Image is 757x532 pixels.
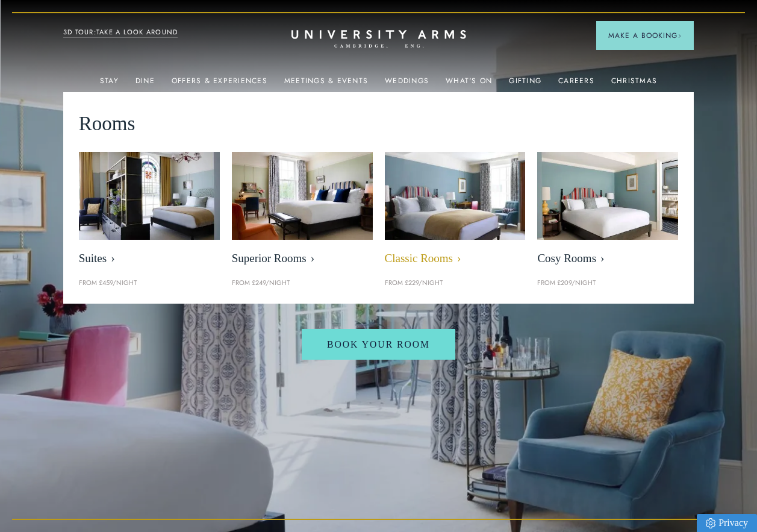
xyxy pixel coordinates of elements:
span: Make a Booking [608,30,682,41]
a: image-5bdf0f703dacc765be5ca7f9d527278f30b65e65-400x250-jpg Superior Rooms [232,152,373,272]
a: 3D TOUR:TAKE A LOOK AROUND [63,27,178,38]
img: Privacy [706,518,715,528]
a: image-7eccef6fe4fe90343db89eb79f703814c40db8b4-400x250-jpg Classic Rooms [385,152,526,272]
a: Christmas [611,77,657,92]
a: Weddings [385,77,429,92]
span: Superior Rooms [232,252,373,266]
p: From £249/night [232,278,373,289]
a: Stay [100,77,119,92]
button: Make a BookingArrow icon [596,21,694,50]
a: Gifting [509,77,541,92]
img: image-7eccef6fe4fe90343db89eb79f703814c40db8b4-400x250-jpg [374,145,536,246]
span: Rooms [79,108,136,140]
img: image-21e87f5add22128270780cf7737b92e839d7d65d-400x250-jpg [79,152,220,240]
a: Privacy [697,514,757,532]
a: image-21e87f5add22128270780cf7737b92e839d7d65d-400x250-jpg Suites [79,152,220,272]
span: Suites [79,252,220,266]
p: From £229/night [385,278,526,289]
a: Offers & Experiences [172,77,267,92]
a: Dine [136,77,155,92]
a: What's On [446,77,492,92]
span: Cosy Rooms [537,252,678,266]
p: From £459/night [79,278,220,289]
a: Book Your Room [302,329,455,360]
a: Home [291,30,466,49]
a: image-0c4e569bfe2498b75de12d7d88bf10a1f5f839d4-400x250-jpg Cosy Rooms [537,152,678,272]
img: image-5bdf0f703dacc765be5ca7f9d527278f30b65e65-400x250-jpg [232,152,373,240]
a: Careers [558,77,594,92]
p: From £209/night [537,278,678,289]
img: Arrow icon [678,34,682,38]
a: Meetings & Events [284,77,368,92]
img: image-0c4e569bfe2498b75de12d7d88bf10a1f5f839d4-400x250-jpg [537,152,678,240]
span: Classic Rooms [385,252,526,266]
